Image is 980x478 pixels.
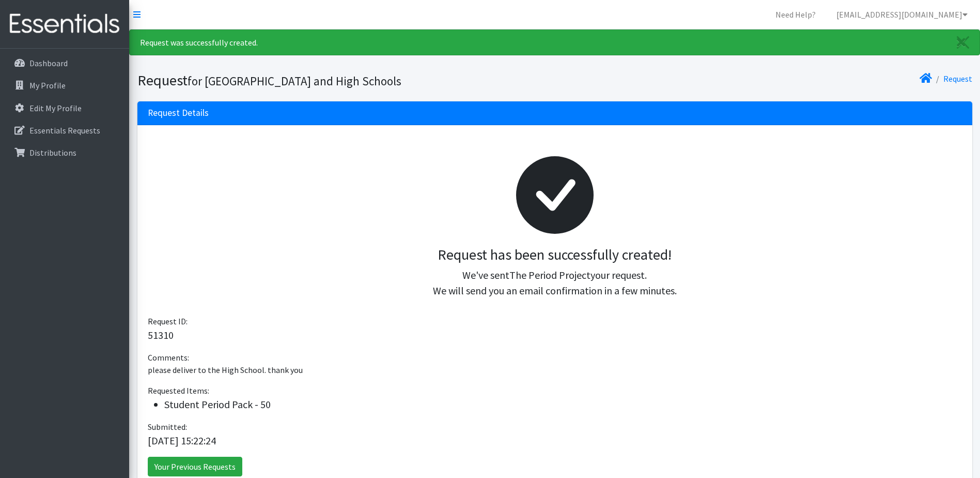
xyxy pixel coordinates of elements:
h1: Request [137,71,551,89]
p: [DATE] 15:22:24 [148,433,962,449]
span: Comments: [148,352,189,363]
p: Edit My Profile [29,103,82,113]
p: Distributions [29,147,76,158]
li: Student Period Pack - 50 [164,397,962,412]
span: Request ID: [148,316,188,326]
img: HumanEssentials [4,7,125,41]
span: Requested Items: [148,385,209,396]
a: My Profile [4,75,125,96]
span: Submitted: [148,422,187,432]
p: please deliver to the High School. thank you [148,364,962,376]
p: We've sent your request. We will send you an email confirmation in a few minutes. [156,267,954,298]
div: Request was successfully created. [129,29,980,55]
p: 51310 [148,327,962,343]
small: for [GEOGRAPHIC_DATA] and High Schools [188,73,401,88]
a: Edit My Profile [4,98,125,118]
h3: Request has been successfully created! [156,246,954,264]
a: [EMAIL_ADDRESS][DOMAIN_NAME] [828,4,976,25]
a: Your Previous Requests [148,457,242,476]
span: The Period Project [509,268,590,281]
p: Essentials Requests [29,125,100,136]
a: Close [946,30,979,55]
p: Dashboard [29,58,68,68]
h3: Request Details [148,108,209,118]
a: Essentials Requests [4,120,125,141]
a: Dashboard [4,53,125,73]
a: Need Help? [767,4,824,25]
p: My Profile [29,80,66,91]
a: Distributions [4,142,125,163]
a: Request [943,73,972,84]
